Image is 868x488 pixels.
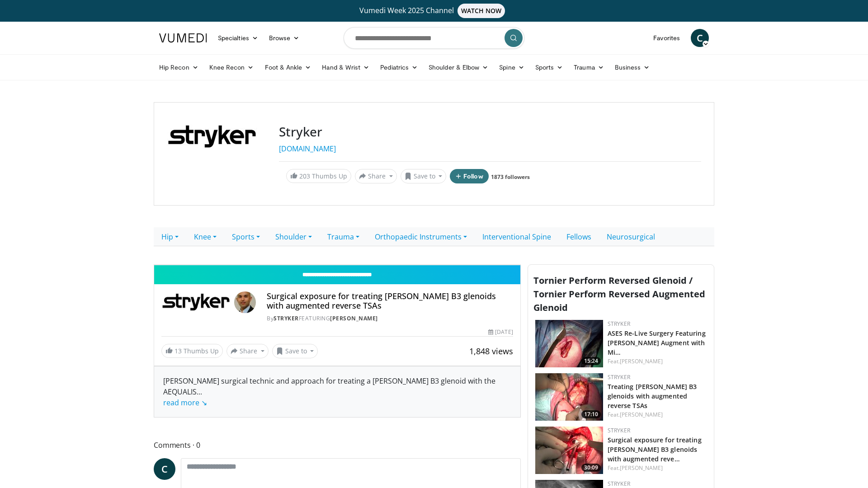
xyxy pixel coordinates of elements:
[620,411,663,418] a: [PERSON_NAME]
[559,227,599,246] a: Fellows
[367,227,475,246] a: Orthopaedic Instruments
[161,291,231,313] img: Stryker
[154,439,521,451] span: Comments 0
[608,464,707,472] div: Feat.
[458,4,505,18] span: WATCH NOW
[299,172,310,180] span: 203
[320,227,367,246] a: Trauma
[268,227,320,246] a: Shoulder
[160,4,708,18] a: Vumedi Week 2025 ChannelWATCH NOW
[608,382,697,410] a: Treating [PERSON_NAME] B3 glenoids with augmented reverse TSAs
[423,58,494,76] a: Shoulder & Elbow
[535,373,603,421] img: 0c81aed6-74e2-4bf5-8e8b-a0435647dcf2.150x105_q85_crop-smart_upscale.jpg
[581,357,601,365] span: 15:24
[344,27,524,49] input: Search topics, interventions
[375,58,423,76] a: Pediatrics
[161,344,223,358] a: 13 Thumbs Up
[608,357,707,366] div: Feat.
[259,58,317,76] a: Foot & Ankle
[175,347,182,355] span: 13
[535,427,603,474] a: 30:09
[691,29,709,47] a: C
[608,329,706,357] a: ASES Re-Live Surgery Featuring [PERSON_NAME] Augment with Mi…
[581,410,601,418] span: 17:10
[401,169,447,183] button: Save to
[316,58,375,76] a: Hand & Wrist
[535,320,603,367] img: 84191c99-b3ff-45a6-aa00-3bf73c9732cb.150x105_q85_crop-smart_upscale.jpg
[163,375,511,408] div: [PERSON_NAME] surgical technic and approach for treating a [PERSON_NAME] B3 glenoid with the AEQU...
[535,373,603,421] a: 17:10
[620,357,663,365] a: [PERSON_NAME]
[204,58,259,76] a: Knee Recon
[264,29,305,47] a: Browse
[608,411,707,419] div: Feat.
[535,320,603,367] a: 15:24
[475,227,559,246] a: Interventional Spine
[491,173,530,181] a: 1873 followers
[608,373,630,381] a: Stryker
[154,458,175,480] a: C
[234,291,256,313] img: Avatar
[530,58,569,76] a: Sports
[608,436,702,463] a: Surgical exposure for treating [PERSON_NAME] B3 glenoids with augmented reve…
[533,274,705,314] span: Tornier Perform Reversed Glenoid / Tornier Perform Reversed Augmented Glenoid
[648,29,685,47] a: Favorites
[608,480,630,488] a: Stryker
[212,29,264,47] a: Specialties
[267,291,513,311] h4: Surgical exposure for treating [PERSON_NAME] B3 glenoids with augmented reverse TSAs
[494,58,529,76] a: Spine
[450,169,489,183] button: Follow
[224,227,268,246] a: Sports
[226,344,269,358] button: Share
[581,464,601,472] span: 30:09
[535,427,603,474] img: 9fe07fea-5c20-49d6-b625-979c0c6e9989.150x105_q85_crop-smart_upscale.jpg
[488,328,513,336] div: [DATE]
[163,398,207,408] a: read more ↘
[159,33,207,42] img: VuMedi Logo
[274,314,299,322] a: Stryker
[608,320,630,328] a: Stryker
[154,58,204,76] a: Hip Recon
[469,346,513,357] span: 1,848 views
[286,169,351,183] a: 203 Thumbs Up
[279,144,336,154] a: [DOMAIN_NAME]
[272,344,318,358] button: Save to
[154,265,520,265] video-js: Video Player
[330,314,378,322] a: [PERSON_NAME]
[599,227,663,246] a: Neurosurgical
[267,314,513,323] div: By FEATURING
[608,427,630,434] a: Stryker
[163,387,207,408] span: ...
[568,58,609,76] a: Trauma
[355,169,397,183] button: Share
[620,464,663,472] a: [PERSON_NAME]
[279,124,701,140] h3: Stryker
[609,58,656,76] a: Business
[154,227,186,246] a: Hip
[186,227,224,246] a: Knee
